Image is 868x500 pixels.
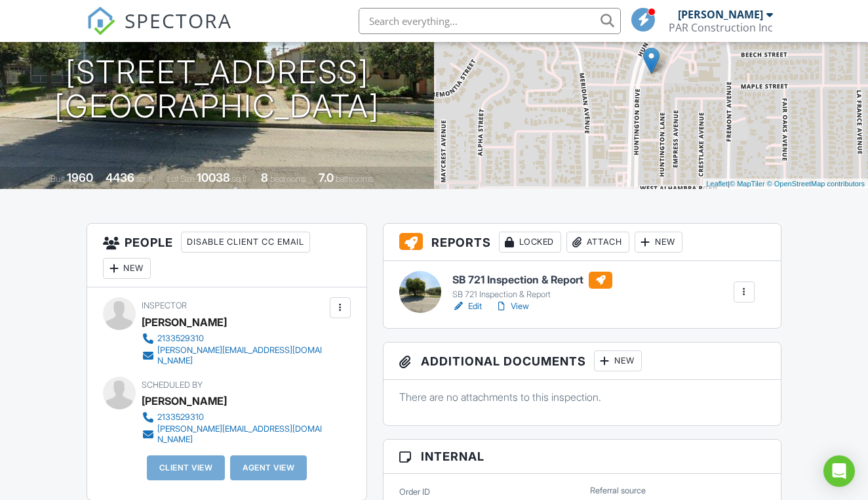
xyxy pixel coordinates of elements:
a: © MapTiler [730,180,765,188]
h6: SB 721 Inspection & Report [452,272,612,289]
a: SB 721 Inspection & Report SB 721 Inspection & Report [452,272,612,301]
span: Scheduled By [142,380,203,390]
h3: Reports [384,224,781,261]
a: SPECTORA [87,18,232,45]
div: New [635,232,682,253]
div: [PERSON_NAME] [142,391,227,411]
div: SB 721 Inspection & Report [452,289,612,300]
a: Leaflet [706,180,728,188]
div: [PERSON_NAME] [142,312,227,332]
a: Edit [452,300,482,313]
div: | [703,178,868,190]
div: Disable Client CC Email [181,232,310,253]
span: Inspector [142,301,187,310]
div: [PERSON_NAME] [678,8,763,21]
div: 4436 [106,171,134,184]
div: 1960 [67,171,93,184]
a: © OpenStreetMap contributors [767,180,865,188]
span: Lot Size [167,174,195,184]
span: bathrooms [336,174,373,184]
a: [PERSON_NAME][EMAIL_ADDRESS][DOMAIN_NAME] [142,424,326,445]
h3: Additional Documents [384,343,781,380]
a: 2133529310 [142,332,326,345]
div: 2133529310 [157,412,204,423]
span: bedrooms [270,174,306,184]
div: [PERSON_NAME][EMAIL_ADDRESS][DOMAIN_NAME] [157,424,326,445]
span: SPECTORA [125,7,232,34]
h3: People [87,224,366,287]
a: [PERSON_NAME][EMAIL_ADDRESS][DOMAIN_NAME] [142,345,326,366]
div: 2133529310 [157,333,204,344]
img: The Best Home Inspection Software - Spectora [87,7,115,35]
span: Built [50,174,65,184]
div: Open Intercom Messenger [823,455,855,487]
h1: [STREET_ADDRESS] [GEOGRAPHIC_DATA] [54,55,380,125]
div: PAR Construction Inc [669,21,773,34]
input: Search everything... [359,8,621,34]
label: Order ID [399,486,430,498]
p: There are no attachments to this inspection. [399,390,765,404]
label: Referral source [590,485,646,497]
div: 10038 [197,171,230,184]
div: Attach [566,232,629,253]
div: New [103,258,151,279]
a: View [495,300,529,313]
span: sq.ft. [232,174,248,184]
div: 7.0 [319,171,334,184]
div: Locked [499,232,561,253]
span: sq. ft. [136,174,155,184]
a: 2133529310 [142,411,326,424]
div: New [594,350,642,371]
h3: Internal [384,440,781,474]
div: 8 [261,171,268,184]
div: [PERSON_NAME][EMAIL_ADDRESS][DOMAIN_NAME] [157,345,326,366]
